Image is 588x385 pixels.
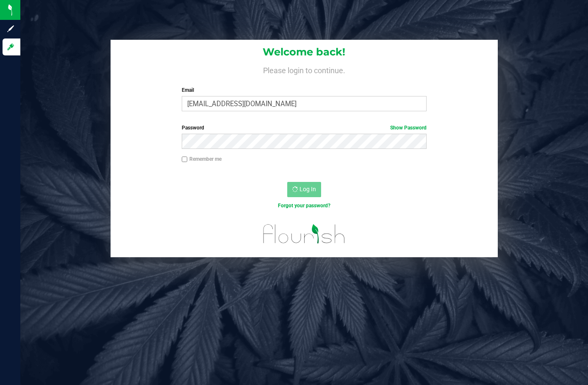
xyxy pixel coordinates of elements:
[6,43,15,51] inline-svg: Log in
[111,47,497,58] h1: Welcome back!
[182,125,204,131] span: Password
[6,25,15,33] inline-svg: Sign up
[182,155,222,163] label: Remember me
[287,182,321,197] button: Log In
[300,186,316,192] span: Log In
[278,203,330,209] a: Forgot your password?
[182,86,427,94] label: Email
[390,125,427,131] a: Show Password
[111,64,497,74] h4: Please login to continue.
[256,218,352,249] img: flourish_logo.svg
[182,157,188,162] input: Remember me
